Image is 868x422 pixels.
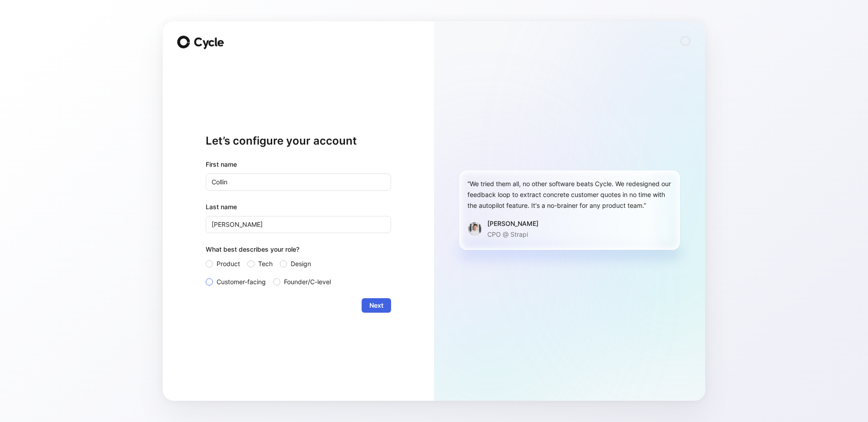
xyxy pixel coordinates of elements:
[206,134,391,148] h1: Let’s configure your account
[206,159,391,170] div: First name
[369,300,383,311] span: Next
[291,258,311,269] span: Design
[206,173,391,191] input: John
[258,258,273,269] span: Tech
[206,244,391,258] div: What best describes your role?
[284,277,331,287] span: Founder/C-level
[362,298,391,313] button: Next
[206,216,391,233] input: Doe
[217,277,266,287] span: Customer-facing
[487,218,538,229] div: [PERSON_NAME]
[206,202,391,212] label: Last name
[217,258,240,269] span: Product
[467,178,672,211] div: “We tried them all, no other software beats Cycle. We redesigned our feedback loop to extract con...
[487,229,538,240] p: CPO @ Strapi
